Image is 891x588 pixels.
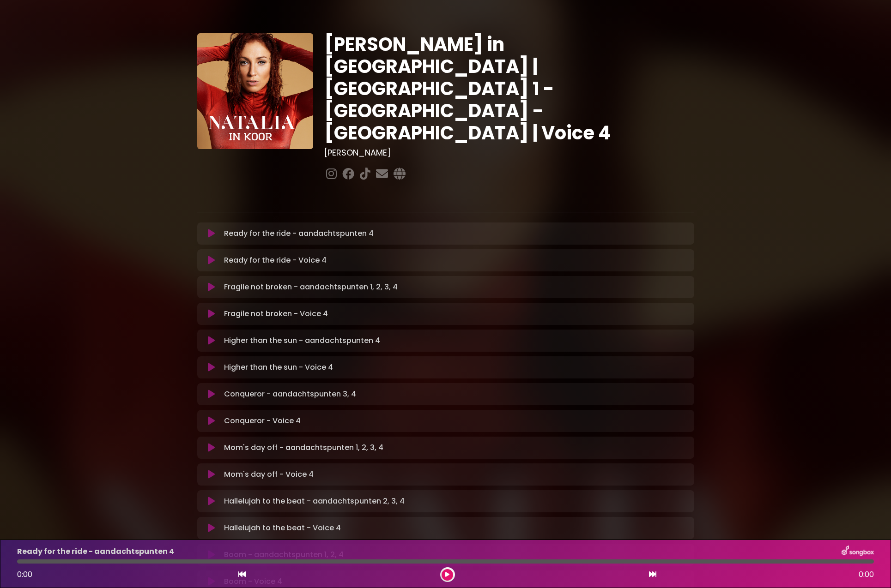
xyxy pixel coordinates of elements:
p: Hallelujah to the beat - Voice 4 [224,522,341,534]
img: YTVS25JmS9CLUqXqkEhs [197,33,313,149]
p: Fragile not broken - aandachtspunten 1, 2, 3, 4 [224,282,398,293]
p: Mom's day off - Voice 4 [224,469,314,480]
p: Fragile not broken - Voice 4 [224,308,328,319]
p: Higher than the sun - Voice 4 [224,362,333,373]
p: Hallelujah to the beat - aandachtspunten 2, 3, 4 [224,496,405,507]
span: 0:00 [859,569,874,580]
p: Mom's day off - aandachtspunten 1, 2, 3, 4 [224,442,383,453]
p: Higher than the sun - aandachtspunten 4 [224,335,380,346]
span: 0:00 [17,569,32,580]
p: Ready for the ride - aandachtspunten 4 [224,228,374,239]
h1: [PERSON_NAME] in [GEOGRAPHIC_DATA] | [GEOGRAPHIC_DATA] 1 - [GEOGRAPHIC_DATA] - [GEOGRAPHIC_DATA] ... [324,33,694,144]
p: Conqueror - aandachtspunten 3, 4 [224,389,356,400]
p: Ready for the ride - Voice 4 [224,255,327,266]
img: songbox-logo-white.png [842,546,874,558]
p: Ready for the ride - aandachtspunten 4 [17,546,174,557]
h3: [PERSON_NAME] [324,148,694,158]
p: Conqueror - Voice 4 [224,415,301,426]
